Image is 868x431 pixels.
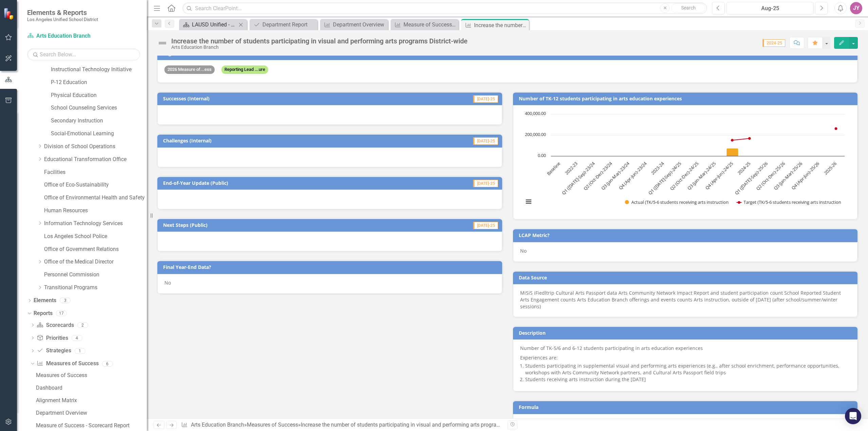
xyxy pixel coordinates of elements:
img: ClearPoint Strategy [3,7,15,19]
a: Transitional Programs [44,284,147,292]
text: Q3 (Jan-Mar)-23/24 [599,160,631,192]
a: Arts Education Branch [27,32,112,40]
a: Educational Transformation Office [44,156,147,163]
span: 2024-25 [763,39,785,47]
div: Department Overview [333,20,386,29]
a: Department Report [251,20,316,29]
text: 2022-23 [563,160,578,176]
h3: Successes (Internal) [163,96,379,101]
a: Human Resources [44,207,147,215]
p: Number of TK-5/6 and 6-12 students participating in arts education experiences [520,345,851,353]
div: Arts Education Branch [171,45,468,50]
span: Reporting Lead ...ure [221,65,268,74]
a: Scorecards [37,321,74,329]
text: Q2 (Oct-Dec)-23/24 [582,160,614,192]
path: Q4 (Apr-Jun)-24/25, 71,220. Actual (TK/5-6 students receiving arts instruction. [726,149,738,156]
span: Elements & Reports [27,8,98,17]
text: Q1 ([DATE]-Sep)-24/25 [647,160,683,196]
div: Increase the number of students participating in visual and performing arts programs District-wide [474,21,527,30]
span: No [520,248,527,254]
span: 2026 Measure of...ess [164,65,215,74]
a: Arts Education Branch [191,422,244,428]
text: 2023-24 [650,160,665,176]
div: Measure of Success - Scorecard Report [403,20,457,29]
a: Office of Environmental Health and Safety [44,194,147,202]
a: Facilities [44,169,147,176]
li: Students participating in supplemental visual and performing arts experiences (e.g., after school... [525,363,851,376]
h3: Tags [163,51,854,56]
a: Personnel Commission [44,271,147,279]
h3: LCAP Metric? [519,233,854,238]
div: Department Overview [36,410,147,416]
a: Department Overview [322,20,386,29]
span: [DATE]-25 [473,95,498,103]
a: Office of Government Relations [44,246,147,253]
div: Alignment Matrix [36,397,147,404]
text: Q4 (Apr-Jun)-24/25 [704,160,734,191]
div: Increase the number of students participating in visual and performing arts programs District-wide [301,422,535,428]
a: Dashboard [34,383,147,393]
h3: Formula [519,405,854,410]
span: [DATE]-25 [473,180,498,187]
a: Division of School Operations [44,143,147,151]
span: [DATE]-25 [473,222,498,229]
text: 2024-25 [736,160,751,176]
div: Measures of Success [36,372,147,378]
div: » » [181,421,502,429]
div: 4 [72,335,82,341]
div: Measure of Success - Scorecard Report [36,423,147,429]
a: Social-Emotional Learning [51,130,147,138]
a: School Counseling Services [51,104,147,112]
a: Los Angeles School Police [44,233,147,240]
div: 6 [102,361,113,367]
a: Strategies [37,347,71,355]
div: 3 [60,298,71,303]
div: Department Report [262,20,316,29]
input: Search ClearPoint... [182,2,707,14]
button: Search [671,3,705,13]
a: LAUSD Unified - Ready for the World [181,20,237,29]
button: View chart menu, Chart [524,197,533,207]
text: 200,000.00 [525,131,546,137]
text: Q3 (Jan-Mar)-25/26 [772,160,803,191]
text: 0.00 [538,152,546,158]
p: Experiences are: [520,353,851,361]
img: Not Defined [157,38,168,48]
div: 17 [56,311,67,316]
button: Show Target (TK/5-6 students receiving arts instruction [737,199,842,205]
button: Show Actual (TK/5-6 students receiving arts instruction [625,199,729,205]
small: Los Angeles Unified School District [27,17,98,22]
text: Baseline [545,160,561,176]
div: 2 [77,322,88,328]
div: Increase the number of students participating in visual and performing arts programs District-wide [171,37,468,45]
text: Q1 ([DATE]-Sep)-23/24 [560,160,596,196]
a: Office of the Medical Director [44,258,147,266]
text: Q1 ([DATE]-Sep)-25/26 [733,160,769,196]
div: Chart. Highcharts interactive chart. [520,111,851,212]
a: Priorities [37,334,68,342]
text: 2025-26 [822,160,837,176]
h3: Data Source [519,275,854,280]
a: Instructional Technology Initiative [51,66,147,74]
path: 2025-26, 260,637. Target (TK/5-6 students receiving arts instruction. [834,127,837,130]
span: MiSiS iFiedltrip Cultural Arts Passport data Arts Community Network Impact Report and student par... [520,290,841,310]
a: Information Technology Services [44,220,147,228]
div: 1 [75,348,85,354]
a: Office of Eco-Sustainability [44,181,147,189]
span: No [164,279,171,286]
a: Measures of Success [34,370,147,381]
a: Alignment Matrix [34,395,147,406]
a: Measures of Success [37,360,98,368]
div: Dashboard [36,385,147,391]
span: [DATE]-25 [473,137,498,145]
button: Aug-25 [727,2,813,14]
text: 400,000.00 [525,110,546,116]
a: Reports [34,310,53,317]
button: JY [850,2,862,14]
svg: Interactive chart [520,111,848,212]
text: Q4 (Apr-Jun)-25/26 [790,160,821,191]
h3: Challenges (Internal) [163,138,382,143]
span: Search [681,5,696,11]
a: Measure of Success - Scorecard Report [34,420,147,431]
a: Physical Education [51,92,147,99]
